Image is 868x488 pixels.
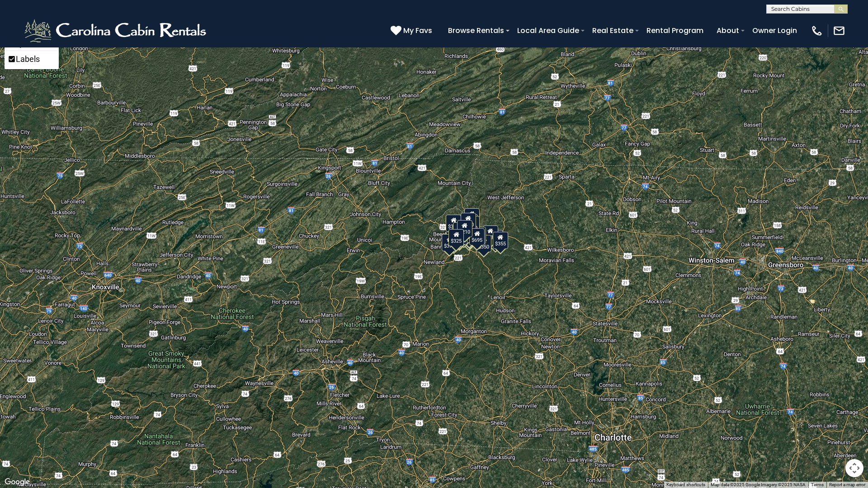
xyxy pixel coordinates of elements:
img: phone-regular-white.png [811,24,823,37]
a: Rental Program [642,23,708,38]
img: mail-regular-white.png [833,24,845,37]
a: Owner Login [748,23,802,38]
a: Local Area Guide [513,23,584,38]
span: My Favs [403,25,432,36]
a: My Favs [391,25,434,37]
a: Browse Rentals [443,23,509,38]
img: White-1-2.png [23,17,210,44]
a: Real Estate [588,23,638,38]
a: About [712,23,744,38]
